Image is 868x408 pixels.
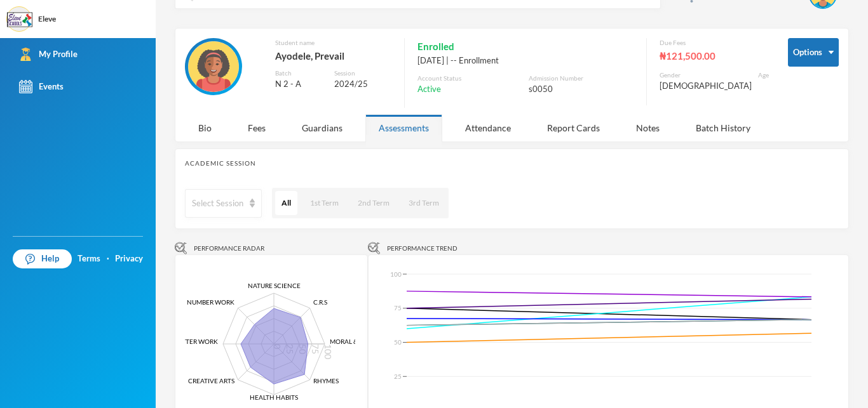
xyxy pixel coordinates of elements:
[660,38,769,48] div: Due Fees
[334,78,391,91] div: 2024/25
[234,114,279,141] div: Fees
[351,191,396,215] button: 2nd Term
[248,282,301,289] tspan: NATURE SCIENCE
[38,13,56,25] div: Eleve
[313,298,327,306] tspan: C.R.S
[417,38,454,55] span: Enrolled
[275,48,391,64] div: Ayodele, Prevail
[402,191,445,215] button: 3rd Term
[115,253,143,265] a: Privacy
[660,70,752,80] div: Gender
[304,191,345,215] button: 1st Term
[417,55,634,67] div: [DATE] | -- Enrollment
[660,80,752,93] div: [DEMOGRAPHIC_DATA]
[185,114,225,141] div: Bio
[187,298,234,306] tspan: NUMBER WORK
[529,83,634,96] div: s0050
[313,377,339,385] tspan: RHYMES
[394,372,402,380] tspan: 25
[19,80,64,93] div: Events
[275,78,325,91] div: N 2 - A
[275,69,325,78] div: Batch
[192,197,243,210] div: Select Session
[188,377,234,385] tspan: CREATIVE ARTS
[194,244,264,253] span: Performance Radar
[452,114,524,141] div: Attendance
[623,114,673,141] div: Notes
[365,114,442,141] div: Assessments
[185,159,839,168] div: Academic Session
[323,344,334,359] tspan: 100
[275,191,297,215] button: All
[275,38,391,48] div: Student name
[334,69,391,78] div: Session
[788,38,839,67] button: Options
[660,48,769,64] div: ₦121,500.00
[417,74,522,83] div: Account Status
[175,338,218,345] tspan: LETTER WORK
[682,114,764,141] div: Batch History
[758,70,769,80] div: Age
[78,253,100,265] a: Terms
[310,344,321,354] tspan: 75
[297,344,308,354] tspan: 50
[288,114,356,141] div: Guardians
[394,338,402,346] tspan: 50
[529,74,634,83] div: Admission Number
[250,393,298,401] tspan: HEALTH HABITS
[330,338,397,345] tspan: MORAL & SOC. NORMS
[107,253,109,265] div: ·
[417,83,441,96] span: Active
[394,305,402,312] tspan: 75
[390,270,402,278] tspan: 100
[188,41,239,92] img: STUDENT
[19,48,78,61] div: My Profile
[534,114,613,141] div: Report Cards
[7,7,32,32] img: logo
[387,244,458,253] span: Performance Trend
[13,249,72,268] a: Help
